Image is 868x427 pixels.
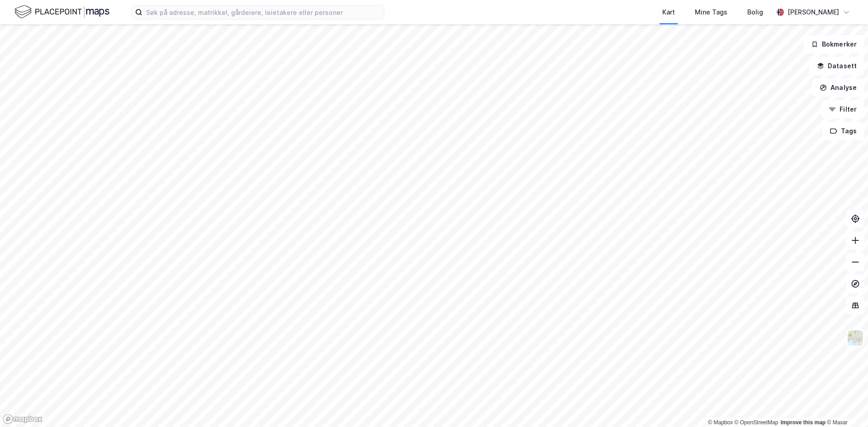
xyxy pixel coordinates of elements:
[823,384,868,427] iframe: Chat Widget
[809,57,864,75] button: Datasett
[781,419,826,426] a: Improve this map
[822,122,864,140] button: Tags
[803,35,864,53] button: Bokmerker
[708,419,733,426] a: Mapbox
[735,419,778,426] a: OpenStreetMap
[142,5,384,19] input: Søk på adresse, matrikkel, gårdeiere, leietakere eller personer
[662,7,675,18] div: Kart
[812,79,864,97] button: Analyse
[3,414,42,424] a: Mapbox homepage
[847,329,864,347] img: Z
[823,384,868,427] div: Kontrollprogram for chat
[14,4,109,20] img: logo.f888ab2527a4732fd821a326f86c7f29.svg
[695,7,727,18] div: Mine Tags
[788,7,839,18] div: [PERSON_NAME]
[821,100,864,118] button: Filter
[747,7,763,18] div: Bolig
